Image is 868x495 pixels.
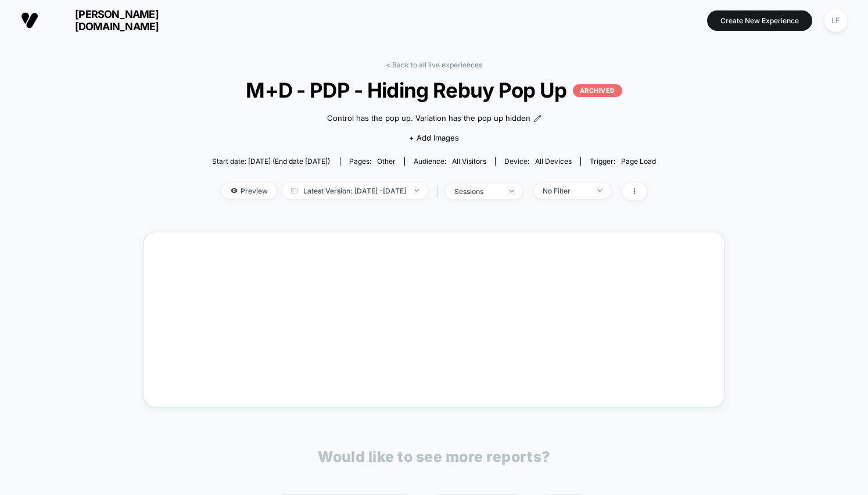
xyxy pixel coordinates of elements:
span: other [377,157,396,166]
img: Visually logo [21,12,38,29]
img: end [415,189,419,192]
div: LF [824,9,847,32]
span: Device: [495,157,580,166]
span: + Add Images [409,133,459,142]
img: end [598,189,602,192]
div: No Filter [543,186,589,195]
span: Preview [222,183,277,199]
span: Control has the pop up. Variation has the pop up hidden [327,113,530,124]
div: sessions [454,187,501,196]
span: all devices [535,157,572,166]
div: Trigger: [590,157,656,166]
span: [PERSON_NAME][DOMAIN_NAME] [47,8,186,33]
span: Start date: [DATE] (End date [DATE]) [212,157,330,166]
img: end [510,190,514,192]
span: | [433,183,446,200]
button: LF [821,9,851,33]
span: Page Load [621,157,656,166]
div: Pages: [349,157,396,166]
a: < Back to all live experiences [386,60,482,69]
button: [PERSON_NAME][DOMAIN_NAME] [17,8,190,33]
span: M+D - PDP - Hiding Rebuy Pop Up [234,78,634,102]
button: Create New Experience [707,10,812,31]
p: ARCHIVED [573,84,622,97]
span: Latest Version: [DATE] - [DATE] [282,183,428,199]
img: calendar [291,188,297,193]
span: All Visitors [452,157,486,166]
p: Would like to see more reports? [318,448,550,465]
div: Audience: [414,157,486,166]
